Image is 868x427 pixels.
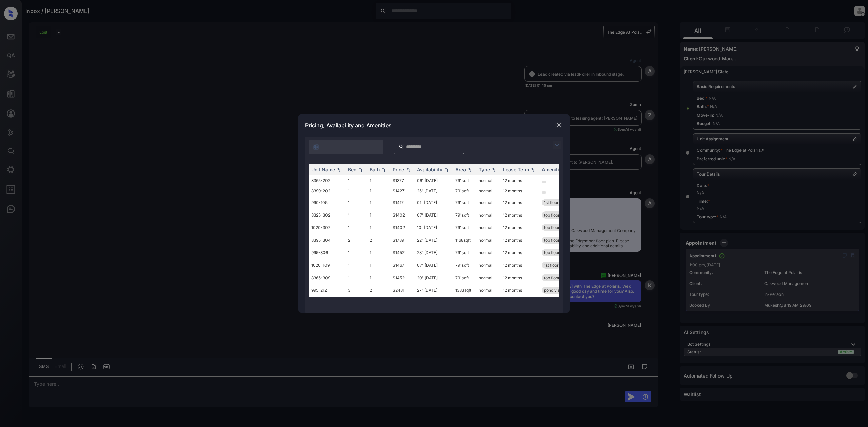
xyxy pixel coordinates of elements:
[500,196,539,209] td: 12 months
[345,234,367,246] td: 2
[367,259,390,271] td: 1
[345,284,367,297] td: 3
[453,259,476,271] td: 791 sqft
[500,271,539,284] td: 12 months
[453,186,476,196] td: 791 sqft
[311,167,335,172] div: Unit Name
[414,271,453,284] td: 20' [DATE]
[503,167,529,172] div: Lease Term
[476,234,500,246] td: normal
[367,246,390,259] td: 1
[309,221,345,234] td: 1020-307
[414,186,453,196] td: 25' [DATE]
[417,167,442,172] div: Availability
[414,221,453,234] td: 10' [DATE]
[476,196,500,209] td: normal
[345,186,367,196] td: 1
[380,167,387,172] img: sorting
[345,175,367,186] td: 1
[414,246,453,259] td: 28' [DATE]
[414,209,453,221] td: 07' [DATE]
[390,175,414,186] td: $1377
[309,186,345,196] td: 8399-202
[476,221,500,234] td: normal
[367,284,390,297] td: 2
[390,196,414,209] td: $1417
[345,209,367,221] td: 1
[553,141,561,149] img: icon-zuma
[367,196,390,209] td: 1
[500,209,539,221] td: 12 months
[309,175,345,186] td: 8365-202
[367,221,390,234] td: 1
[544,238,560,243] span: top floor
[544,275,560,280] span: top floor
[357,167,364,172] img: sorting
[500,221,539,234] td: 12 months
[345,259,367,271] td: 1
[367,271,390,284] td: 1
[476,186,500,196] td: normal
[390,284,414,297] td: $2481
[345,271,367,284] td: 1
[453,284,476,297] td: 1383 sqft
[345,196,367,209] td: 1
[530,167,536,172] img: sorting
[500,259,539,271] td: 12 months
[479,167,490,172] div: Type
[348,167,357,172] div: Bed
[390,209,414,221] td: $1402
[367,186,390,196] td: 1
[309,259,345,271] td: 1020-109
[453,221,476,234] td: 791 sqft
[390,271,414,284] td: $1452
[390,186,414,196] td: $1427
[414,259,453,271] td: 07' [DATE]
[455,167,466,172] div: Area
[309,209,345,221] td: 8325-302
[367,175,390,186] td: 1
[476,284,500,297] td: normal
[405,167,412,172] img: sorting
[500,246,539,259] td: 12 months
[544,263,559,268] span: 1st floor
[476,271,500,284] td: normal
[390,221,414,234] td: $1402
[414,234,453,246] td: 22' [DATE]
[309,246,345,259] td: 995-306
[390,234,414,246] td: $1789
[542,167,565,172] div: Amenities
[336,167,342,172] img: sorting
[414,196,453,209] td: 01' [DATE]
[367,234,390,246] td: 2
[476,209,500,221] td: normal
[476,259,500,271] td: normal
[544,225,560,230] span: top floor
[390,246,414,259] td: $1452
[370,167,380,172] div: Bath
[555,122,562,128] img: close
[544,200,559,205] span: 1st floor
[309,234,345,246] td: 8395-304
[367,209,390,221] td: 1
[309,284,345,297] td: 995-212
[453,196,476,209] td: 791 sqft
[399,144,404,150] img: icon-zuma
[443,167,450,172] img: sorting
[500,175,539,186] td: 12 months
[544,250,560,255] span: top floor
[500,186,539,196] td: 12 months
[309,271,345,284] td: 8365-309
[414,284,453,297] td: 27' [DATE]
[393,167,404,172] div: Price
[544,288,564,293] span: pond view
[345,221,367,234] td: 1
[313,144,319,150] img: icon-zuma
[453,209,476,221] td: 791 sqft
[453,175,476,186] td: 791 sqft
[390,259,414,271] td: $1467
[453,246,476,259] td: 791 sqft
[309,196,345,209] td: 990-105
[500,284,539,297] td: 12 months
[476,175,500,186] td: normal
